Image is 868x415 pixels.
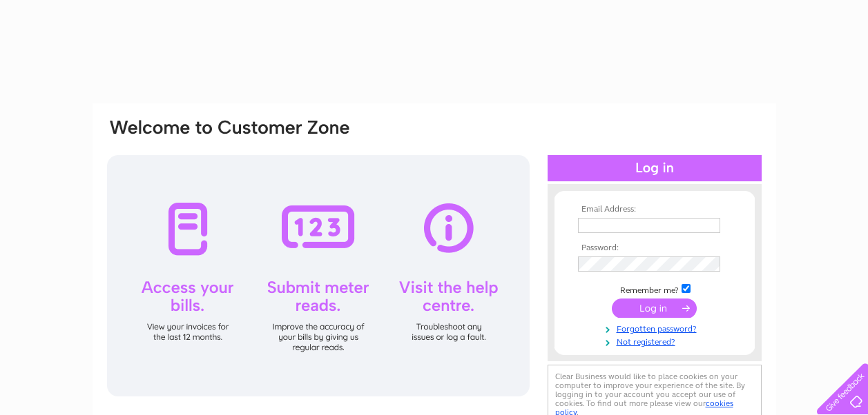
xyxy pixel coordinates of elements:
[575,205,735,214] th: Email Address:
[578,334,735,347] a: Not registered?
[612,298,697,318] input: Submit
[578,321,735,334] a: Forgotten password?
[575,243,735,253] th: Password:
[575,282,735,296] td: Remember me?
